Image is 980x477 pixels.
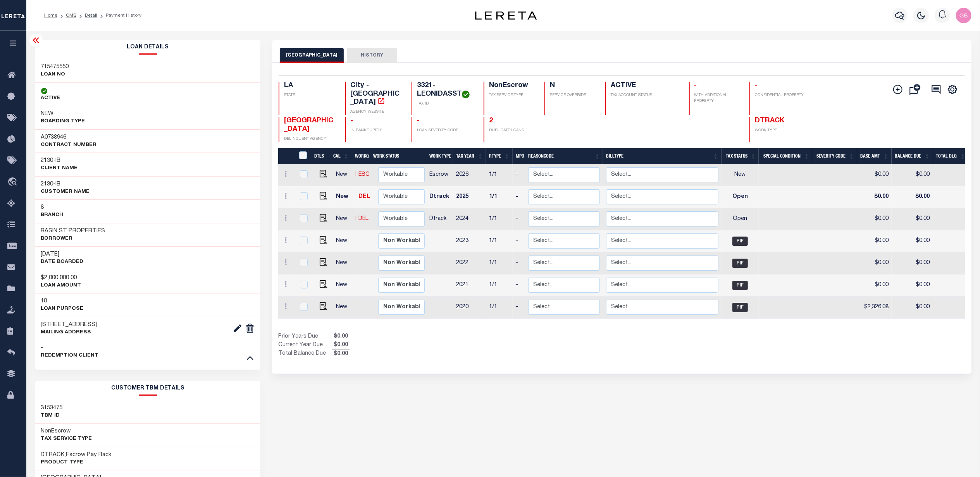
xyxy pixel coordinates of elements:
[732,237,748,246] span: PIF
[453,252,486,275] td: 2022
[486,164,513,186] td: 1/1
[550,93,596,98] p: SERVICE OVERRIDE
[513,230,525,252] td: -
[332,350,350,359] span: $0.00
[35,40,261,55] h2: Loan Details
[417,101,474,107] p: TAX ID
[453,186,486,208] td: 2025
[56,181,61,187] span: IB
[857,275,892,297] td: $0.00
[347,48,397,63] button: HISTORY
[611,93,680,98] p: TAX ACCOUNT STATUS
[245,324,255,333] img: deletes.png
[759,148,812,164] th: Special Condition: activate to sort column ascending
[486,252,513,275] td: 1/1
[453,297,486,319] td: 2020
[85,13,97,18] a: Detail
[333,208,356,230] td: New
[41,274,81,282] h3: $2,000,000.00
[351,128,403,134] p: IN BANKRUPTCY
[359,194,370,199] a: DEL
[333,230,356,252] td: New
[755,128,807,134] p: WORK TYPE
[426,208,453,230] td: Dtrack
[453,208,486,230] td: 2024
[333,164,356,186] td: New
[41,344,99,352] h3: -
[857,208,892,230] td: $0.00
[351,117,353,124] span: -
[41,165,78,172] p: CLIENT Name
[694,82,697,89] span: -
[41,211,64,219] p: Branch
[41,71,69,79] p: LOAN NO
[489,82,535,90] h4: NonEscrow
[351,82,403,107] h4: City - [GEOGRAPHIC_DATA]
[41,404,63,412] h3: 3153475
[486,297,513,319] td: 1/1
[550,82,596,90] h4: N
[359,172,370,177] a: ESC
[35,381,261,396] h2: CUSTOMER TBM DETAILS
[41,435,92,443] p: Tax Service Type
[41,141,97,149] p: Contract Number
[755,82,758,89] span: -
[857,230,892,252] td: $0.00
[284,117,333,133] span: [GEOGRAPHIC_DATA]
[417,82,474,98] h4: 3321-LEONIDASST
[513,275,525,297] td: -
[56,158,61,163] span: IB
[475,11,537,20] img: logo-dark.svg
[857,164,892,186] td: $0.00
[857,297,892,319] td: $2,326.08
[41,204,64,211] h3: 8
[513,297,525,319] td: -
[892,148,933,164] th: Balance Due: activate to sort column ascending
[892,252,933,275] td: $0.00
[722,164,759,186] td: New
[417,117,420,124] span: -
[41,329,97,336] p: Mailing Address
[486,208,513,230] td: 1/1
[486,148,513,164] th: RType: activate to sort column ascending
[333,297,356,319] td: New
[352,148,370,164] th: WorkQ
[278,341,332,350] td: Current Year Due
[41,118,85,125] p: BOARDING TYPE
[332,333,350,341] span: $0.00
[453,148,486,164] th: Tax Year: activate to sort column ascending
[44,13,57,18] a: Home
[513,164,525,186] td: -
[611,82,680,90] h4: ACTIVE
[956,8,971,23] img: svg+xml;base64,PHN2ZyB4bWxucz0iaHR0cDovL3d3dy53My5vcmcvMjAwMC9zdmciIHBvaW50ZXItZXZlbnRzPSJub25lIi...
[284,93,336,98] p: STATE
[333,275,356,297] td: New
[426,164,453,186] td: Escrow
[284,136,336,142] p: DELINQUENT AGENCY
[732,303,748,312] span: PIF
[722,186,759,208] td: Open
[732,281,748,290] span: PIF
[311,148,330,164] th: DTLS
[41,188,90,196] p: CUSTOMER Name
[892,186,933,208] td: $0.00
[41,94,60,102] p: ACTIVE
[7,177,20,187] i: travel_explore
[97,12,141,19] li: Payment History
[513,186,525,208] td: -
[513,208,525,230] td: -
[41,157,78,165] h3: -
[426,186,453,208] td: Dtrack
[892,208,933,230] td: $0.00
[486,275,513,297] td: 1/1
[41,352,99,360] p: REDEMPTION CLIENT
[41,297,84,305] h3: 10
[41,63,69,71] h3: 715475550
[332,341,350,350] span: $0.00
[933,148,969,164] th: Total DLQ: activate to sort column ascending
[732,259,748,268] span: PIF
[525,148,603,164] th: ReasonCode: activate to sort column ascending
[351,109,403,115] p: AGENCY WEBSITE
[284,82,336,90] h4: LA
[857,148,892,164] th: Base Amt: activate to sort column ascending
